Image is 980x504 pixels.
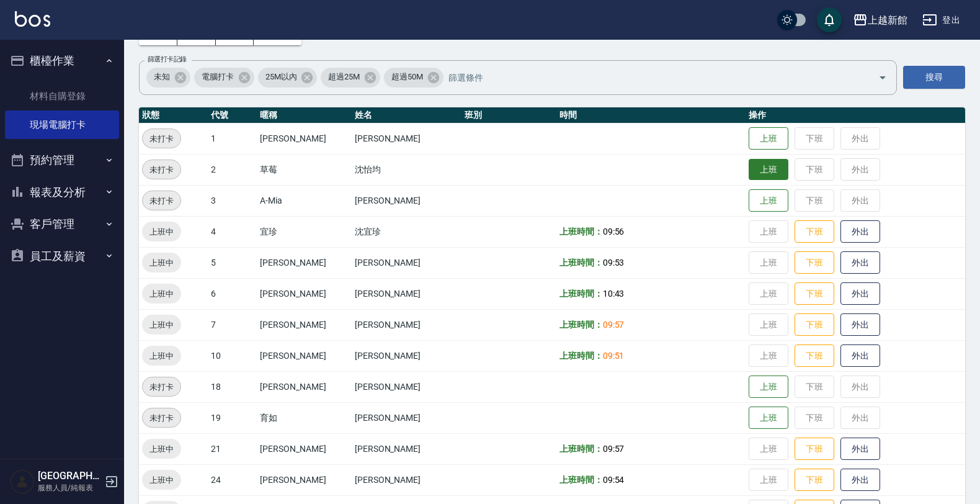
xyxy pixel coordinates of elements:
[848,7,912,33] button: 上越新館
[257,464,352,495] td: [PERSON_NAME]
[749,189,788,212] button: 上班
[840,251,880,274] button: 外出
[795,220,834,243] button: 下班
[257,107,352,124] th: 暱稱
[257,185,352,216] td: A-Mia
[321,71,367,83] span: 超過25M
[352,371,462,402] td: [PERSON_NAME]
[795,282,834,305] button: 下班
[143,163,180,176] span: 未打卡
[873,68,893,88] button: Open
[208,433,257,464] td: 21
[795,469,834,492] button: 下班
[10,469,35,494] img: Person
[194,71,241,83] span: 電腦打卡
[749,159,788,181] button: 上班
[603,258,625,268] span: 09:53
[208,340,257,371] td: 10
[257,340,352,371] td: [PERSON_NAME]
[208,107,257,124] th: 代號
[142,287,181,300] span: 上班中
[208,371,257,402] td: 18
[352,247,462,278] td: [PERSON_NAME]
[559,475,603,485] b: 上班時間：
[746,107,965,124] th: 操作
[258,68,318,88] div: 25M以內
[352,107,462,124] th: 姓名
[148,55,187,64] label: 篩選打卡記錄
[208,309,257,340] td: 7
[208,216,257,247] td: 4
[5,208,119,240] button: 客戶管理
[384,68,443,88] div: 超過50M
[208,464,257,495] td: 24
[749,376,788,398] button: 上班
[257,247,352,278] td: [PERSON_NAME]
[352,340,462,371] td: [PERSON_NAME]
[257,402,352,433] td: 育如
[208,185,257,216] td: 3
[749,127,788,150] button: 上班
[5,45,119,77] button: 櫃檯作業
[352,309,462,340] td: [PERSON_NAME]
[5,144,119,176] button: 預約管理
[146,68,190,88] div: 未知
[352,216,462,247] td: 沈宜珍
[15,11,50,27] img: Logo
[603,351,625,361] span: 09:51
[840,313,880,336] button: 外出
[749,407,788,430] button: 上班
[556,107,746,124] th: 時間
[445,66,857,88] input: 篩選條件
[384,71,430,83] span: 超過50M
[208,402,257,433] td: 19
[5,82,119,110] a: 材料自購登錄
[603,444,625,454] span: 09:57
[840,220,880,243] button: 外出
[5,176,119,209] button: 報表及分析
[559,351,603,361] b: 上班時間：
[257,154,352,185] td: 草莓
[38,482,101,493] p: 服務人員/純報表
[38,470,101,482] h5: [GEOGRAPHIC_DATA]
[142,256,181,269] span: 上班中
[321,68,380,88] div: 超過25M
[795,438,834,461] button: 下班
[840,282,880,305] button: 外出
[840,438,880,461] button: 外出
[795,344,834,367] button: 下班
[142,349,181,362] span: 上班中
[795,251,834,274] button: 下班
[208,154,257,185] td: 2
[143,380,180,394] span: 未打卡
[817,7,842,32] button: save
[603,227,625,236] span: 09:56
[142,474,181,487] span: 上班中
[257,278,352,309] td: [PERSON_NAME]
[868,12,907,28] div: 上越新館
[352,433,462,464] td: [PERSON_NAME]
[258,71,305,83] span: 25M以內
[208,123,257,154] td: 1
[257,433,352,464] td: [PERSON_NAME]
[840,469,880,492] button: 外出
[257,371,352,402] td: [PERSON_NAME]
[208,278,257,309] td: 6
[352,123,462,154] td: [PERSON_NAME]
[603,289,625,299] span: 10:43
[903,66,965,89] button: 搜尋
[257,123,352,154] td: [PERSON_NAME]
[352,464,462,495] td: [PERSON_NAME]
[257,216,352,247] td: 宜珍
[352,154,462,185] td: 沈怡均
[146,71,177,83] span: 未知
[559,258,603,268] b: 上班時間：
[352,278,462,309] td: [PERSON_NAME]
[257,309,352,340] td: [PERSON_NAME]
[5,240,119,272] button: 員工及薪資
[143,132,180,145] span: 未打卡
[559,320,603,330] b: 上班時間：
[208,247,257,278] td: 5
[5,110,119,139] a: 現場電腦打卡
[143,194,180,207] span: 未打卡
